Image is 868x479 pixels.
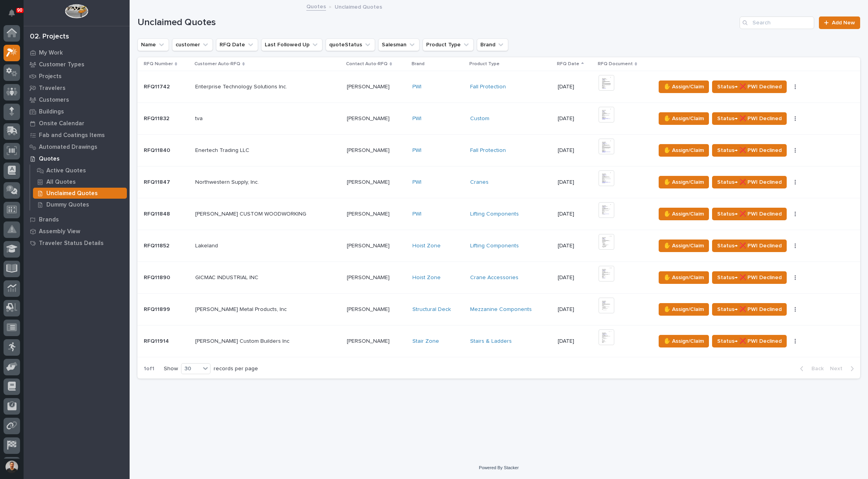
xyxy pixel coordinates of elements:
[830,365,847,372] span: Next
[137,17,736,28] h1: Unclaimed Quotes
[30,165,130,176] a: Active Quotes
[412,147,421,154] a: PWI
[477,38,508,51] button: Brand
[137,230,860,262] tr: RFQ11852RFQ11852 LakelandLakeland [PERSON_NAME][PERSON_NAME] Hoist Zone Lifting Components [DATE]...
[24,153,130,165] a: Quotes
[717,273,782,282] span: Status→ ❌ PWI Declined
[39,108,64,115] p: Buildings
[819,16,860,29] a: Add New
[137,135,860,166] tr: RFQ11840RFQ11840 Enertech Trading LLCEnertech Trading LLC [PERSON_NAME][PERSON_NAME] PWI Fall Pro...
[261,38,322,51] button: Last Followed Up
[558,243,592,249] p: [DATE]
[712,239,787,252] button: Status→ ❌ PWI Declined
[412,211,421,218] a: PWI
[664,114,704,123] span: ✋ Assign/Claim
[39,155,60,163] p: Quotes
[10,9,20,22] div: Notifications90
[24,237,130,249] a: Traveler Status Details
[347,273,391,281] p: [PERSON_NAME]
[717,114,782,123] span: Status→ ❌ PWI Declined
[137,103,860,135] tr: RFQ11832RFQ11832 tvatva [PERSON_NAME][PERSON_NAME] PWI Custom [DATE]✋ Assign/ClaimStatus→ ❌ PWI D...
[347,209,391,218] p: [PERSON_NAME]
[39,144,97,151] p: Automated Drawings
[39,85,66,92] p: Travelers
[39,97,69,104] p: Customers
[740,16,814,29] input: Search
[794,365,827,372] button: Back
[137,166,860,198] tr: RFQ11847RFQ11847 Northwestern Supply, Inc.Northwestern Supply, Inc. [PERSON_NAME][PERSON_NAME] PW...
[195,114,204,122] p: tva
[717,146,782,155] span: Status→ ❌ PWI Declined
[144,241,171,249] p: RFQ11852
[195,209,308,218] p: [PERSON_NAME] CUSTOM WOODWORKING
[195,82,289,90] p: Enterprise Technology Solutions Inc.
[24,47,130,59] a: My Work
[659,144,709,157] button: ✋ Assign/Claim
[712,144,787,157] button: Status→ ❌ PWI Declined
[558,306,592,313] p: [DATE]
[46,179,76,186] p: All Quotes
[717,336,782,346] span: Status→ ❌ PWI Declined
[717,241,782,250] span: Status→ ❌ PWI Declined
[17,7,22,13] p: 90
[712,303,787,316] button: Status→ ❌ PWI Declined
[30,176,130,187] a: All Quotes
[827,365,860,372] button: Next
[326,38,375,51] button: quoteStatus
[137,71,860,103] tr: RFQ11742RFQ11742 Enterprise Technology Solutions Inc.Enterprise Technology Solutions Inc. [PERSON...
[24,129,130,141] a: Fab and Coatings Items
[470,243,519,249] a: Lifting Components
[195,273,260,281] p: GICMAC INDUSTRIAL INC
[717,177,782,187] span: Status→ ❌ PWI Declined
[712,271,787,284] button: Status→ ❌ PWI Declined
[558,84,592,90] p: [DATE]
[717,82,782,91] span: Status→ ❌ PWI Declined
[470,147,506,154] a: Fall Protection
[137,38,169,51] button: Name
[144,114,171,122] p: RFQ11832
[137,325,860,357] tr: RFQ11914RFQ11914 [PERSON_NAME] Custom Builders Inc[PERSON_NAME] Custom Builders Inc [PERSON_NAME]...
[412,274,441,281] a: Hoist Zone
[712,176,787,188] button: Status→ ❌ PWI Declined
[664,146,704,155] span: ✋ Assign/Claim
[144,336,170,345] p: RFQ11914
[39,216,59,223] p: Brands
[470,306,532,313] a: Mezzanine Components
[39,240,104,247] p: Traveler Status Details
[347,177,391,186] p: [PERSON_NAME]
[195,336,291,345] p: [PERSON_NAME] Custom Builders Inc
[659,303,709,316] button: ✋ Assign/Claim
[164,366,178,372] p: Show
[144,305,172,313] p: RFQ11899
[46,167,86,174] p: Active Quotes
[659,80,709,93] button: ✋ Assign/Claim
[214,366,258,372] p: records per page
[558,115,592,122] p: [DATE]
[144,146,172,154] p: RFQ11840
[423,38,474,51] button: Product Type
[558,211,592,218] p: [DATE]
[195,241,220,249] p: Lakeland
[39,228,80,235] p: Assembly View
[144,209,172,218] p: RFQ11848
[664,177,704,187] span: ✋ Assign/Claim
[4,5,20,21] button: Notifications
[216,38,258,51] button: RFQ Date
[347,336,391,345] p: [PERSON_NAME]
[712,112,787,125] button: Status→ ❌ PWI Declined
[137,198,860,230] tr: RFQ11848RFQ11848 [PERSON_NAME] CUSTOM WOODWORKING[PERSON_NAME] CUSTOM WOODWORKING [PERSON_NAME][P...
[412,338,439,345] a: Stair Zone
[144,82,171,90] p: RFQ11742
[832,20,855,26] span: Add New
[469,60,500,68] p: Product Type
[412,84,421,90] a: PWI
[30,188,130,199] a: Unclaimed Quotes
[347,82,391,90] p: [PERSON_NAME]
[378,38,419,51] button: Salesman
[712,208,787,220] button: Status→ ❌ PWI Declined
[664,336,704,346] span: ✋ Assign/Claim
[137,359,161,378] p: 1 of 1
[659,335,709,347] button: ✋ Assign/Claim
[347,146,391,154] p: [PERSON_NAME]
